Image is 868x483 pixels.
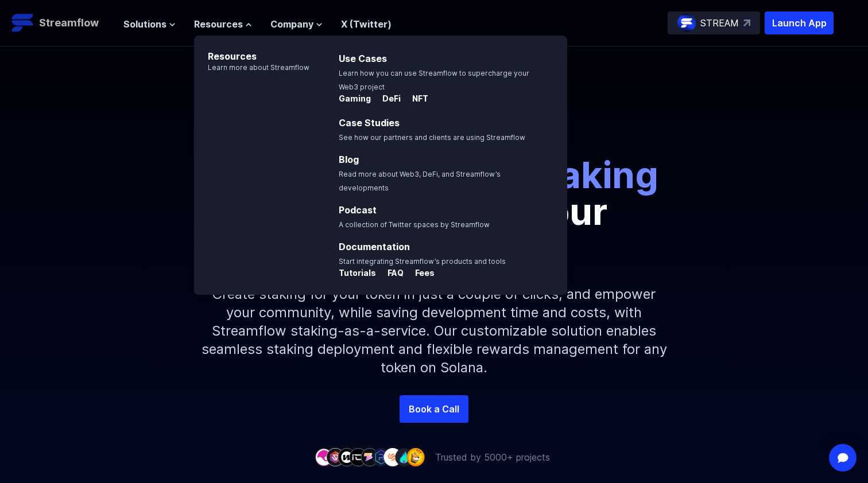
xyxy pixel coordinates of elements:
a: Blog [339,154,359,165]
a: FAQ [378,268,406,280]
span: staking [525,153,658,197]
a: Case Studies [339,117,400,128]
img: company-1 [315,448,333,466]
p: Gaming [339,93,371,104]
p: STREAM [700,16,739,30]
a: X (Twitter) [341,18,392,30]
img: top-right-arrow.svg [743,20,750,26]
span: Solutions [123,17,166,31]
a: Gaming [339,94,373,106]
span: Read more about Web3, DeFi, and Streamflow’s developments [339,170,501,192]
span: Resources [194,17,243,31]
img: company-3 [338,448,356,466]
a: DeFi [373,94,403,106]
span: A collection of Twitter spaces by Streamflow [339,220,490,229]
p: Create staking for your token in just a couple of clicks, and empower your community, while savin... [187,267,681,395]
img: company-7 [383,448,402,466]
button: Resources [194,17,252,31]
span: See how our partners and clients are using Streamflow [339,133,525,142]
a: Documentation [339,241,410,252]
p: NFT [403,93,428,104]
span: Start integrating Streamflow’s products and tools [339,257,506,266]
button: Solutions [123,17,176,31]
a: Use Cases [339,53,387,64]
p: Resources [194,36,309,63]
img: company-6 [372,448,390,466]
img: streamflow-logo-circle.png [677,14,696,32]
a: STREAM [668,11,760,34]
span: Company [270,17,313,31]
p: Fees [406,267,435,279]
button: Company [270,17,323,31]
a: Book a Call [400,395,468,423]
span: Learn how you can use Streamflow to supercharge your Web3 project [339,69,529,91]
div: Open Intercom Messenger [829,444,857,472]
a: Streamflow [11,11,112,34]
a: Fees [406,268,435,280]
img: company-5 [361,448,379,466]
p: Drive incentives [116,120,752,138]
a: Podcast [339,204,377,216]
a: Tutorials [339,268,378,280]
img: company-8 [395,448,413,466]
img: company-2 [326,448,344,466]
p: Launch a smooth experience for your community [176,157,692,267]
img: company-4 [349,448,367,466]
p: Tutorials [339,267,376,279]
button: Launch App [765,11,834,34]
p: DeFi [373,93,401,104]
a: NFT [403,94,428,106]
p: Trusted by 5000+ projects [435,450,550,464]
p: Learn more about Streamflow [194,63,309,72]
img: Streamflow Logo [11,11,34,34]
img: company-9 [406,448,425,466]
p: Streamflow [39,15,99,31]
p: FAQ [378,267,404,279]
